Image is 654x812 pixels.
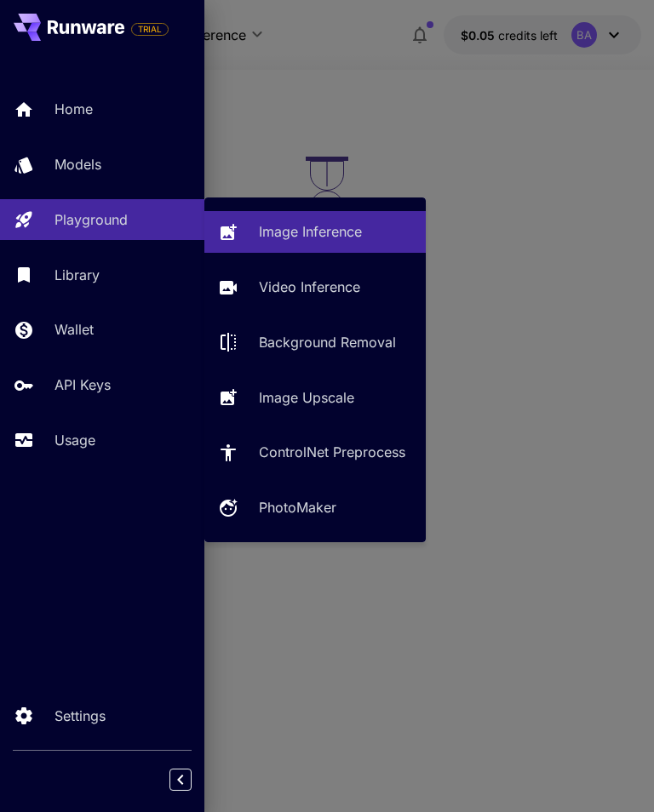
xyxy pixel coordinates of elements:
[54,430,95,450] p: Usage
[204,266,426,308] a: Video Inference
[259,497,336,518] p: PhotoMaker
[259,387,354,408] p: Image Upscale
[204,376,426,418] a: Image Upscale
[131,19,169,39] span: Add your payment card to enable full platform functionality.
[204,487,426,529] a: PhotoMaker
[259,442,405,462] p: ControlNet Preprocess
[259,332,396,352] p: Background Removal
[54,375,111,395] p: API Keys
[169,769,192,791] button: Collapse sidebar
[54,209,128,230] p: Playground
[204,211,426,253] a: Image Inference
[259,277,360,297] p: Video Inference
[54,706,106,726] p: Settings
[204,322,426,363] a: Background Removal
[54,265,100,285] p: Library
[259,221,362,242] p: Image Inference
[54,154,101,174] p: Models
[54,99,93,119] p: Home
[132,23,168,36] span: TRIAL
[182,764,204,795] div: Collapse sidebar
[54,319,94,340] p: Wallet
[204,432,426,473] a: ControlNet Preprocess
